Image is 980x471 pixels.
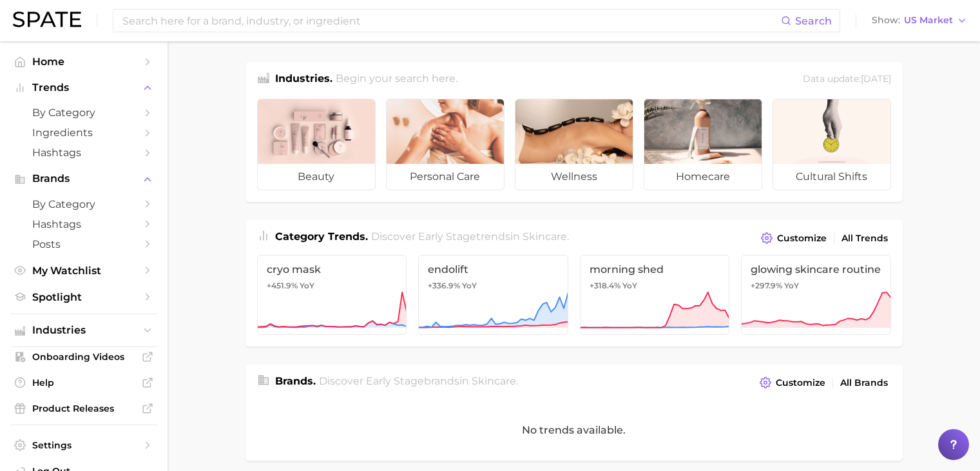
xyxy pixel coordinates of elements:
[32,218,135,230] span: Hashtags
[756,374,828,392] button: Customize
[773,99,891,190] a: cultural shifts
[841,233,888,244] span: All Trends
[32,173,135,185] span: Brands
[371,230,569,243] span: Discover Early Stage trends in .
[777,233,827,244] span: Customize
[904,17,953,24] span: US Market
[258,164,375,190] span: beauty
[644,99,762,190] a: homecare
[275,230,368,243] span: Category Trends .
[257,99,376,190] a: beauty
[523,230,567,243] span: skincare
[10,287,157,307] a: Spotlight
[795,15,832,27] span: Search
[758,229,829,247] button: Customize
[428,263,559,276] span: endolift
[387,164,504,190] span: personal care
[10,52,157,72] a: Home
[10,169,157,188] button: Brands
[32,351,135,363] span: Onboarding Videos
[32,377,135,388] span: Help
[418,255,568,335] a: endolift+336.9% YoY
[462,281,477,291] span: YoY
[13,12,81,27] img: SPATE
[32,238,135,250] span: Posts
[275,375,316,387] span: Brands .
[428,281,460,290] span: +336.9%
[32,198,135,210] span: by Category
[336,71,457,88] h2: Begin your search here.
[10,347,157,366] a: Onboarding Videos
[872,17,900,24] span: Show
[644,164,762,190] span: homecare
[580,255,730,335] a: morning shed+318.4% YoY
[10,436,157,455] a: Settings
[590,263,720,276] span: morning shed
[869,12,970,29] button: ShowUS Market
[32,291,135,303] span: Spotlight
[515,164,633,190] span: wellness
[32,126,135,139] span: Ingredients
[386,99,504,190] a: personal care
[10,123,157,143] a: Ingredients
[10,103,157,123] a: by Category
[257,255,407,335] a: cryo mask+451.9% YoY
[267,281,298,290] span: +451.9%
[275,71,332,88] h1: Industries.
[472,375,516,387] span: skincare
[784,281,799,291] span: YoY
[10,214,157,234] a: Hashtags
[838,230,891,247] a: All Trends
[515,99,633,190] a: wellness
[32,403,135,414] span: Product Releases
[32,265,135,277] span: My Watchlist
[32,325,135,336] span: Industries
[267,263,398,276] span: cryo mask
[300,281,314,291] span: YoY
[751,281,782,290] span: +297.9%
[590,281,620,290] span: +318.4%
[751,263,881,276] span: glowing skincare routine
[121,10,781,32] input: Search here for a brand, industry, or ingredient
[10,373,157,392] a: Help
[10,78,157,97] button: Trends
[32,106,135,119] span: by Category
[10,143,157,163] a: Hashtags
[32,82,135,94] span: Trends
[773,164,890,190] span: cultural shifts
[245,399,903,461] div: No trends available.
[803,71,891,88] div: Data update: [DATE]
[319,375,518,387] span: Discover Early Stage brands in .
[741,255,891,335] a: glowing skincare routine+297.9% YoY
[32,439,135,451] span: Settings
[32,55,135,68] span: Home
[776,377,825,388] span: Customize
[837,374,891,392] a: All Brands
[10,399,157,418] a: Product Releases
[840,377,888,388] span: All Brands
[10,321,157,340] button: Industries
[32,146,135,159] span: Hashtags
[10,234,157,254] a: Posts
[622,281,637,291] span: YoY
[10,194,157,214] a: by Category
[10,261,157,281] a: My Watchlist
